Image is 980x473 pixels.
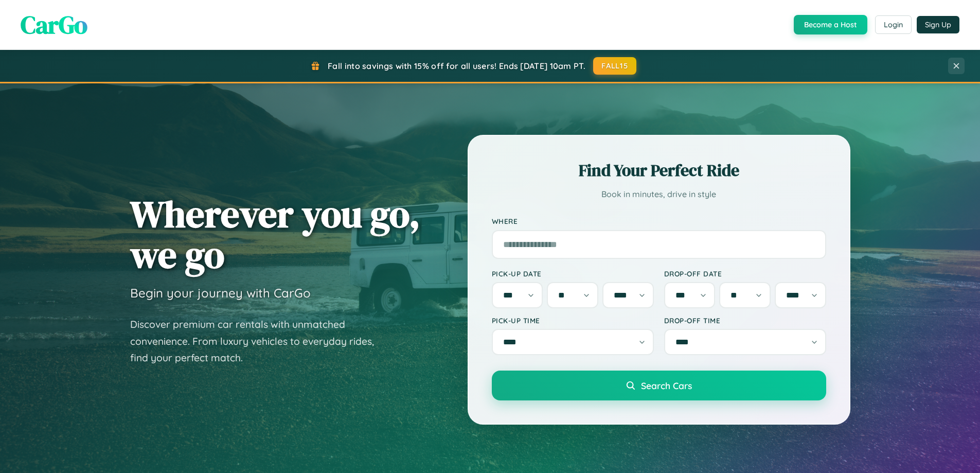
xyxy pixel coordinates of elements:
h2: Find Your Perfect Ride [492,159,826,182]
span: CarGo [21,8,87,42]
label: Pick-up Time [492,316,654,325]
label: Drop-off Date [664,269,826,278]
span: Search Cars [641,380,692,391]
button: Login [875,15,912,34]
h1: Wherever you go, we go [130,194,420,275]
p: Discover premium car rentals with unmatched convenience. From luxury vehicles to everyday rides, ... [130,316,387,366]
button: Sign Up [917,16,959,33]
label: Drop-off Time [664,316,826,325]
button: Search Cars [492,371,826,400]
button: Become a Host [794,15,867,34]
label: Where [492,217,826,226]
h3: Begin your journey with CarGo [130,285,311,301]
button: FALL15 [593,57,636,75]
span: Fall into savings with 15% off for all users! Ends [DATE] 10am PT. [328,61,585,71]
label: Pick-up Date [492,269,654,278]
p: Book in minutes, drive in style [492,187,826,202]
